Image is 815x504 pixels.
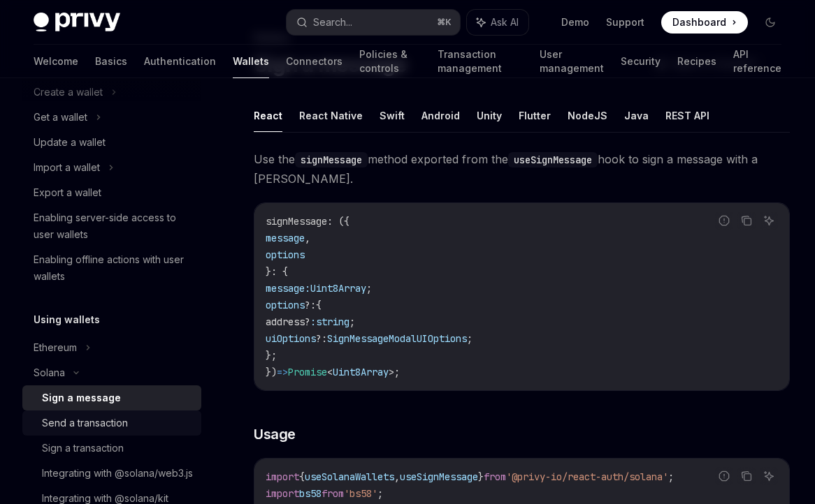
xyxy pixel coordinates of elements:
[22,385,201,410] a: Sign a message
[22,436,201,461] a: Sign a transaction
[621,45,661,78] a: Security
[333,366,389,378] span: Uint8Array
[22,130,201,155] a: Update a wallet
[366,282,372,295] span: ;
[540,45,604,78] a: User management
[42,390,121,406] div: Sign a message
[377,487,383,500] span: ;
[310,282,366,295] span: Uint8Array
[491,15,519,29] span: Ask AI
[42,440,124,457] div: Sign a transaction
[34,13,120,32] img: dark logo
[233,45,269,78] a: Wallets
[266,265,288,278] span: }: {
[759,11,781,34] button: Toggle dark mode
[568,99,607,132] button: NodeJS
[661,11,748,34] a: Dashboard
[266,316,310,328] span: address?
[22,247,201,289] a: Enabling offline actions with user wallets
[359,45,421,78] a: Policies & controls
[266,215,327,228] span: signMessage
[305,299,316,311] span: ?:
[737,467,756,485] button: Copy the contents from the code block
[34,364,65,381] div: Solana
[624,99,649,132] button: Java
[305,470,394,483] span: useSolanaWallets
[22,180,201,205] a: Export a wallet
[288,366,327,378] span: Promise
[665,99,709,132] button: REST API
[277,366,288,378] span: =>
[287,10,460,35] button: Search...⌘K
[266,299,305,311] span: options
[266,366,277,378] span: })
[380,99,405,132] button: Swift
[327,366,333,378] span: <
[478,470,484,483] span: }
[737,212,756,230] button: Copy the contents from the code block
[672,15,726,29] span: Dashboard
[316,316,349,328] span: string
[254,424,296,444] span: Usage
[421,99,460,132] button: Android
[760,212,778,230] button: Ask AI
[437,17,452,28] span: ⌘ K
[266,349,277,362] span: };
[34,134,106,151] div: Update a wallet
[733,45,781,78] a: API reference
[327,215,349,228] span: : ({
[310,316,316,328] span: :
[394,470,400,483] span: ,
[349,316,355,328] span: ;
[519,99,551,132] button: Flutter
[34,311,100,328] h5: Using wallets
[34,184,101,201] div: Export a wallet
[467,332,473,345] span: ;
[254,99,282,132] button: React
[389,366,394,378] span: >
[286,45,342,78] a: Connectors
[299,487,322,500] span: bs58
[313,14,352,31] div: Search...
[477,99,502,132] button: Unity
[266,332,316,345] span: uiOptions
[677,45,716,78] a: Recipes
[438,45,523,78] a: Transaction management
[467,10,528,35] button: Ask AI
[561,15,589,29] a: Demo
[254,149,790,188] span: Use the method exported from the hook to sign a message with a [PERSON_NAME].
[34,45,78,78] a: Welcome
[327,332,467,345] span: SignMessageModalUIOptions
[394,366,400,378] span: ;
[34,159,100,176] div: Import a wallet
[22,205,201,247] a: Enabling server-side access to user wallets
[668,470,674,483] span: ;
[34,251,193,285] div: Enabling offline actions with user wallets
[400,470,478,483] span: useSignMessage
[42,465,193,482] div: Integrating with @solana/web3.js
[266,470,299,483] span: import
[484,470,506,483] span: from
[606,15,644,29] a: Support
[266,282,310,295] span: message:
[22,461,201,486] a: Integrating with @solana/web3.js
[266,232,305,244] span: message
[144,45,216,78] a: Authentication
[316,299,322,311] span: {
[95,45,127,78] a: Basics
[34,339,77,356] div: Ethereum
[760,467,778,485] button: Ask AI
[299,99,363,132] button: React Native
[34,209,193,243] div: Enabling server-side access to user wallets
[299,470,305,483] span: {
[715,467,733,485] button: Report incorrect code
[42,415,128,431] div: Send a transaction
[316,332,327,345] span: ?:
[715,212,733,230] button: Report incorrect code
[266,249,305,261] span: options
[305,232,310,244] span: ,
[22,410,201,436] a: Send a transaction
[34,109,87,126] div: Get a wallet
[322,487,344,500] span: from
[506,470,668,483] span: '@privy-io/react-auth/solana'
